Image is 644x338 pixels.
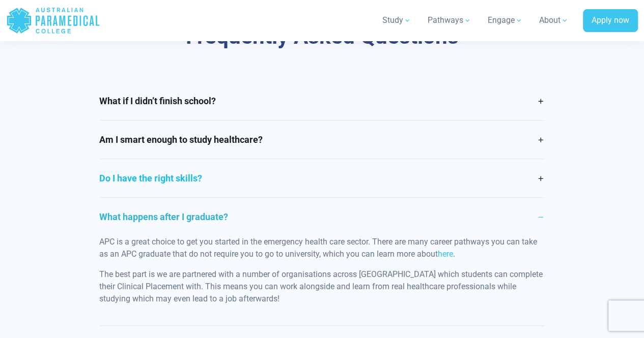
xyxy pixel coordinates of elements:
a: here [438,249,453,259]
a: Apply now [583,9,638,33]
a: Study [376,6,417,35]
a: What happens after I graduate? [99,198,545,236]
a: Do I have the right skills? [99,159,545,197]
a: What if I didn’t finish school? [99,82,545,120]
a: About [533,6,575,35]
a: Engage [482,6,529,35]
a: Pathways [422,6,478,35]
a: Am I smart enough to study healthcare? [99,120,545,159]
a: Australian Paramedical College [6,4,100,37]
p: The best part is we are partnered with a number of organisations across [GEOGRAPHIC_DATA] which s... [99,268,545,305]
p: APC is a great choice to get you started in the emergency health care sector. There are many care... [99,236,545,260]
